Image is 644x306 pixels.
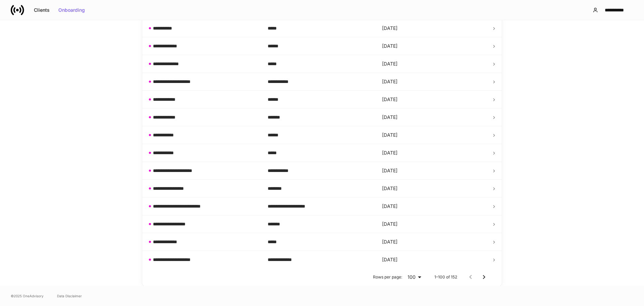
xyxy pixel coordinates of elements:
[377,91,491,108] td: [DATE]
[377,180,491,198] td: [DATE]
[377,19,491,37] td: [DATE]
[377,55,491,73] td: [DATE]
[377,198,491,215] td: [DATE]
[377,73,491,91] td: [DATE]
[373,274,402,280] p: Rows per page:
[477,270,491,284] button: Go to next page
[34,8,50,12] div: Clients
[54,5,89,15] button: Onboarding
[30,5,54,15] button: Clients
[377,126,491,144] td: [DATE]
[377,108,491,126] td: [DATE]
[11,293,44,299] span: © 2025 OneAdvisory
[58,8,85,12] div: Onboarding
[405,274,424,280] div: 100
[377,162,491,180] td: [DATE]
[377,37,491,55] td: [DATE]
[57,293,82,299] a: Data Disclaimer
[377,233,491,251] td: [DATE]
[377,215,491,233] td: [DATE]
[434,274,457,280] p: 1–100 of 152
[377,144,491,162] td: [DATE]
[377,251,491,269] td: [DATE]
